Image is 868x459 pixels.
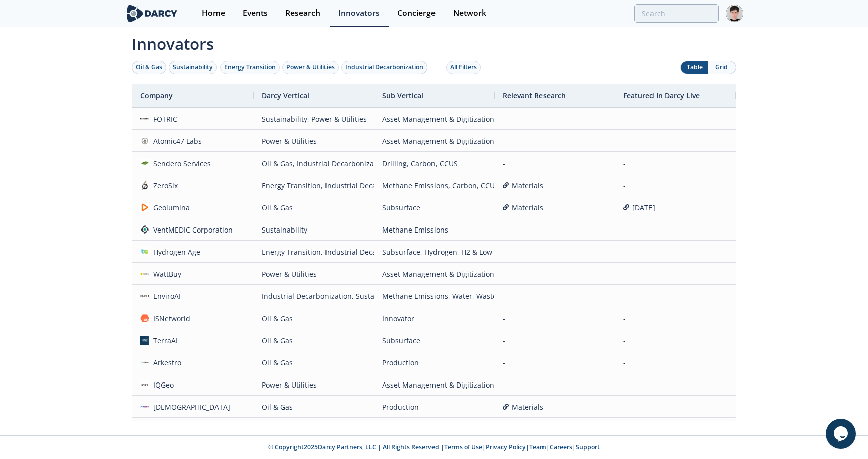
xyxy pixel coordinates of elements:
[140,136,149,145] img: 7ae5637c-d2e6-46e0-a460-825a80b343d2
[262,152,366,174] div: Oil & Gas, Industrial Decarbonization, Energy Transition
[243,9,268,17] div: Events
[397,9,436,17] div: Concierge
[453,9,486,17] div: Network
[140,225,149,234] img: c7bb3e3b-cfa1-471d-9b83-3f9598a7096b
[382,285,487,307] div: Methane Emissions, Water, Waste, Spills, Flaring, CCUS
[623,396,728,418] div: -
[726,5,743,22] img: Profile
[708,61,736,74] button: Grid
[503,263,607,285] div: -
[503,308,607,329] div: -
[382,197,487,218] div: Subsurface
[125,5,179,22] img: logo-wide.svg
[149,418,172,440] div: [URL]
[382,175,487,196] div: Methane Emissions, Carbon, CCUS
[550,443,572,451] a: Careers
[382,374,487,396] div: Asset Management & Digitization
[634,4,719,23] input: Advanced Search
[623,285,728,307] div: -
[503,197,607,218] a: Materials
[623,108,728,130] div: -
[149,285,181,307] div: EnviroAI
[262,330,366,351] div: Oil & Gas
[140,380,149,389] img: iqgeo.com.png
[503,285,607,307] div: -
[149,308,191,329] div: ISNetworld
[623,219,728,241] div: -
[262,396,366,418] div: Oil & Gas
[503,418,607,440] a: Materials
[140,291,149,300] img: 3168d0d3-a424-4b04-9958-d0df1b7ae459
[220,61,280,74] button: Energy Transition
[262,197,366,218] div: Oil & Gas
[262,130,366,152] div: Power & Utilities
[623,130,728,152] div: -
[169,61,217,74] button: Sustainability
[382,418,487,440] div: Drilling, Subsurface
[382,396,487,418] div: Production
[149,241,201,263] div: Hydrogen Age
[341,61,427,74] button: Industrial Decarbonization
[136,63,162,72] div: Oil & Gas
[262,219,366,241] div: Sustainability
[262,418,366,440] div: Oil & Gas
[140,159,149,168] img: 9f0a3cee-2415-4a2c-b730-a9dd411ce042
[503,396,607,418] a: Materials
[623,197,728,218] a: [DATE]
[623,263,728,285] div: -
[262,108,366,130] div: Sustainability, Power & Utilities
[382,241,487,263] div: Subsurface, Hydrogen, H2 & Low Carbon Fuels
[140,336,149,345] img: a0df43f8-31b4-4ea9-a991-6b2b5c33d24c
[149,175,178,196] div: ZeroSix
[444,443,482,451] a: Terms of Use
[202,9,225,17] div: Home
[382,152,487,174] div: Drilling, Carbon, CCUS
[149,152,211,174] div: Sendero Services
[140,181,149,190] img: 2251ed9d-8e43-4631-9085-1c7b5fde68bc
[503,175,607,196] a: Materials
[623,308,728,329] div: -
[286,63,335,72] div: Power & Utilities
[382,108,487,130] div: Asset Management & Digitization, Methane Emissions
[262,374,366,396] div: Power & Utilities
[262,175,366,196] div: Energy Transition, Industrial Decarbonization, Sustainability
[149,330,178,351] div: TerraAI
[382,308,487,329] div: Innovator
[382,330,487,351] div: Subsurface
[125,28,743,55] span: Innovators
[503,374,607,396] div: -
[503,241,607,263] div: -
[149,352,182,373] div: Arkestro
[149,197,190,218] div: Geolumina
[282,61,339,74] button: Power & Utilities
[149,263,182,285] div: WattBuy
[382,352,487,373] div: Production
[623,374,728,396] div: -
[149,374,174,396] div: IQGeo
[623,418,728,440] a: [DATE]
[140,247,149,256] img: ec468b57-2de6-4f92-a247-94dc452257e2
[529,443,546,451] a: Team
[62,443,806,452] p: © Copyright 2025 Darcy Partners, LLC | All Rights Reserved | | | | |
[623,241,728,263] div: -
[623,330,728,351] div: -
[262,352,366,373] div: Oil & Gas
[262,285,366,307] div: Industrial Decarbonization, Sustainability
[503,152,607,174] div: -
[486,443,526,451] a: Privacy Policy
[382,91,423,100] span: Sub Vertical
[140,314,149,323] img: 374c1fb3-f4bb-4996-b874-16c00a6dbfaa
[623,152,728,174] div: -
[149,396,231,418] div: [DEMOGRAPHIC_DATA]
[623,91,700,100] span: Featured In Darcy Live
[262,308,366,329] div: Oil & Gas
[382,219,487,241] div: Methane Emissions
[503,91,566,100] span: Relevant Research
[338,9,380,17] div: Innovators
[503,130,607,152] div: -
[345,63,423,72] div: Industrial Decarbonization
[262,91,309,100] span: Darcy Vertical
